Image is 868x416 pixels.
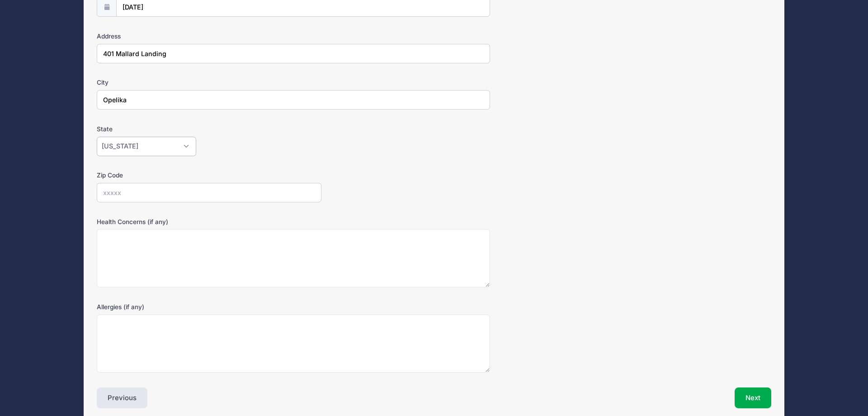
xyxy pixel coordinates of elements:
label: State [97,124,321,134]
label: Zip Code [97,171,321,180]
label: City [97,78,321,87]
input: xxxxx [97,183,321,202]
label: Address [97,32,321,41]
label: Health Concerns (if any) [97,217,321,226]
label: Allergies (if any) [97,302,321,311]
button: Previous [97,387,147,408]
button: Next [735,387,771,408]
